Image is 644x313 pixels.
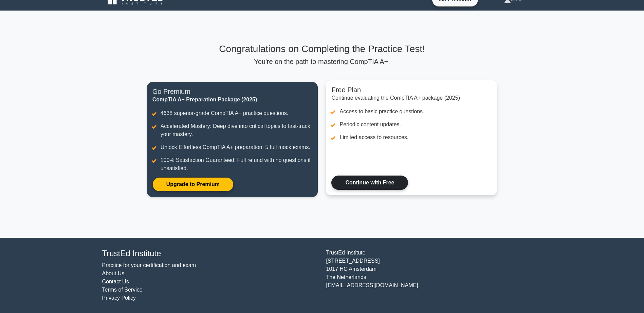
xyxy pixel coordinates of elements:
a: Upgrade to Premium [152,177,234,192]
div: TrustEd Institute [STREET_ADDRESS] 1017 HC Amsterdam The Netherlands [EMAIL_ADDRESS][DOMAIN_NAME] [322,249,546,302]
p: You're on the path to mastering CompTIA A+. [147,57,497,66]
h3: Congratulations on Completing the Practice Test! [147,43,497,55]
h4: TrustEd Institute [102,249,318,259]
a: Practice for your certification and exam [102,262,196,268]
a: Contact Us [102,279,129,284]
a: Privacy Policy [102,295,136,301]
a: Continue with Free [331,176,408,190]
a: Terms of Service [102,287,143,293]
a: About Us [102,270,125,276]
